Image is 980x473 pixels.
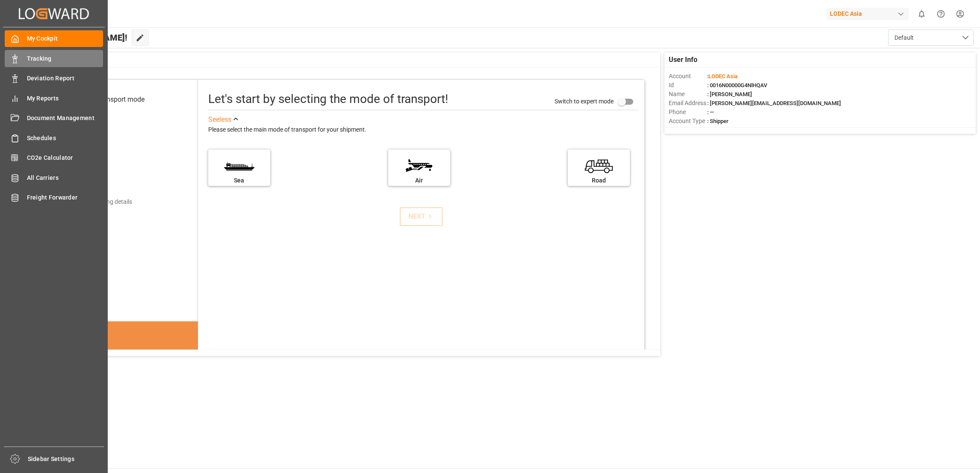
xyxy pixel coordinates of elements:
span: Name [669,90,707,99]
span: Freight Forwarder [27,193,103,202]
span: My Cockpit [27,34,103,43]
span: Switch to expert mode [555,97,614,104]
span: Account [669,72,707,81]
span: Default [894,33,914,42]
button: show 0 new notifications [912,4,931,24]
button: Help Center [931,4,950,24]
span: : [PERSON_NAME][EMAIL_ADDRESS][DOMAIN_NAME] [707,100,841,106]
div: LODEC Asia [827,8,909,20]
span: Sidebar Settings [28,455,104,464]
span: : [707,73,738,79]
span: Id [669,81,707,90]
span: Email Address [669,99,707,108]
span: Account Type [669,117,707,126]
a: Deviation Report [5,70,103,87]
a: My Reports [5,90,103,106]
a: All Carriers [5,169,103,186]
div: Select transport mode [78,94,145,105]
a: Tracking [5,50,103,67]
div: Road [572,176,626,185]
span: : 0016N00000G4NlHQAV [707,82,767,88]
a: CO2e Calculator [5,150,103,166]
span: Hello [PERSON_NAME]! [35,29,127,46]
span: User Info [669,55,697,65]
a: My Cockpit [5,30,103,47]
span: Phone [669,108,707,117]
div: Please select the main mode of transport for your shipment. [208,125,639,135]
span: My Reports [27,94,103,103]
button: NEXT [400,207,443,226]
div: Air [393,176,446,185]
span: Tracking [27,54,103,63]
a: Freight Forwarder [5,189,103,206]
span: : [PERSON_NAME] [707,91,752,97]
div: See less [208,115,231,125]
div: Sea [213,176,266,185]
button: LODEC Asia [827,6,912,22]
div: Let's start by selecting the mode of transport! [208,90,448,108]
span: : — [707,109,714,115]
span: CO2e Calculator [27,153,103,162]
span: Document Management [27,114,103,123]
span: Schedules [27,134,103,143]
span: Deviation Report [27,74,103,83]
span: All Carriers [27,173,103,182]
span: : Shipper [707,118,729,124]
button: open menu [888,29,974,46]
div: NEXT [408,212,434,222]
a: Schedules [5,129,103,146]
span: LODEC Asia [708,73,738,79]
a: Document Management [5,110,103,126]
